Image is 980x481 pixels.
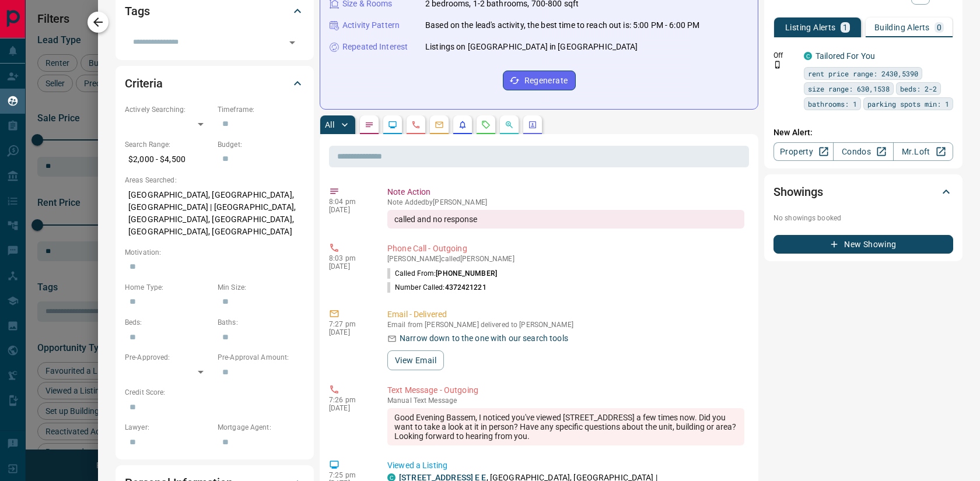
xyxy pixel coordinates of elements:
[125,69,304,97] div: Criteria
[125,422,212,433] p: Lawyer:
[773,127,953,139] p: New Alert:
[387,321,744,329] p: Email from [PERSON_NAME] delivered to [PERSON_NAME]
[125,139,212,150] p: Search Range:
[125,104,212,115] p: Actively Searching:
[843,23,848,31] p: 1
[808,68,918,79] span: rent price range: 2430,5390
[329,320,370,328] p: 7:27 pm
[329,198,370,206] p: 8:04 pm
[874,23,930,31] p: Building Alerts
[833,142,893,161] a: Condos
[435,120,444,129] svg: Emails
[804,52,812,60] div: condos.ca
[329,328,370,336] p: [DATE]
[387,396,412,405] span: manual
[387,308,744,321] p: Email - Delivered
[125,74,163,93] h2: Criteria
[218,139,304,150] p: Budget:
[329,262,370,271] p: [DATE]
[815,51,875,61] a: Tailored For You
[218,282,304,293] p: Min Size:
[125,150,212,169] p: $2,000 - $4,500
[411,120,421,129] svg: Calls
[808,98,857,110] span: bathrooms: 1
[773,178,953,206] div: Showings
[342,19,400,31] p: Activity Pattern
[284,34,300,51] button: Open
[218,422,304,433] p: Mortgage Agent:
[125,317,212,328] p: Beds:
[505,120,514,129] svg: Opportunities
[458,120,467,129] svg: Listing Alerts
[481,120,491,129] svg: Requests
[773,50,797,61] p: Off
[773,213,953,223] p: No showings booked
[785,23,836,31] p: Listing Alerts
[325,121,334,129] p: All
[387,408,744,445] div: Good Evening Bassem, I noticed you've viewed [STREET_ADDRESS] a few times now. Did you want to ta...
[329,396,370,404] p: 7:26 pm
[937,23,942,31] p: 0
[893,142,953,161] a: Mr.Loft
[387,282,487,293] p: Number Called:
[387,243,744,255] p: Phone Call - Outgoing
[125,185,304,241] p: [GEOGRAPHIC_DATA], [GEOGRAPHIC_DATA], [GEOGRAPHIC_DATA] | [GEOGRAPHIC_DATA], [GEOGRAPHIC_DATA], [...
[387,396,744,405] p: Text Message
[900,83,937,94] span: beds: 2-2
[445,283,487,292] span: 4372421221
[387,384,744,396] p: Text Message - Outgoing
[218,104,304,115] p: Timeframe:
[425,41,638,53] p: Listings on [GEOGRAPHIC_DATA] in [GEOGRAPHIC_DATA]
[387,459,744,472] p: Viewed a Listing
[773,182,823,201] h2: Showings
[329,254,370,262] p: 8:03 pm
[387,186,744,198] p: Note Action
[773,142,834,161] a: Property
[773,235,953,254] button: New Showing
[218,317,304,328] p: Baths:
[808,83,890,94] span: size range: 630,1538
[425,19,699,31] p: Based on the lead's activity, the best time to reach out is: 5:00 PM - 6:00 PM
[218,352,304,363] p: Pre-Approval Amount:
[387,255,744,263] p: [PERSON_NAME] called [PERSON_NAME]
[342,41,408,53] p: Repeated Interest
[387,350,444,370] button: View Email
[329,471,370,479] p: 7:25 pm
[125,2,149,20] h2: Tags
[400,332,568,345] p: Narrow down to the one with our search tools
[125,387,304,398] p: Credit Score:
[387,210,744,229] div: called and no response
[867,98,949,110] span: parking spots min: 1
[125,247,304,258] p: Motivation:
[528,120,537,129] svg: Agent Actions
[388,120,397,129] svg: Lead Browsing Activity
[436,269,497,278] span: [PHONE_NUMBER]
[773,61,782,69] svg: Push Notification Only
[329,404,370,412] p: [DATE]
[387,198,744,206] p: Note Added by [PERSON_NAME]
[387,268,497,279] p: Called From:
[125,175,304,185] p: Areas Searched:
[503,71,576,90] button: Regenerate
[365,120,374,129] svg: Notes
[329,206,370,214] p: [DATE]
[125,282,212,293] p: Home Type:
[125,352,212,363] p: Pre-Approved:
